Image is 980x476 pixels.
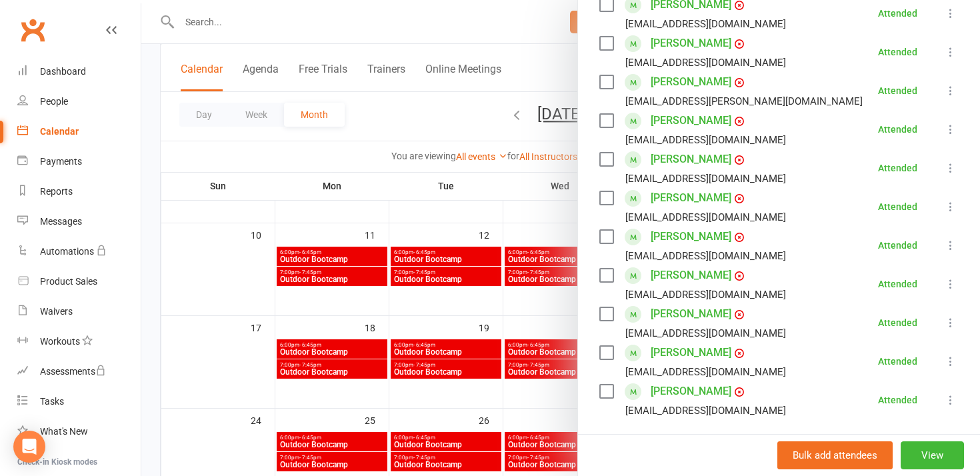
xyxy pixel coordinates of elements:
[901,441,964,469] button: View
[878,241,917,250] div: Attended
[878,318,917,327] div: Attended
[878,9,917,18] div: Attended
[625,54,786,71] div: [EMAIL_ADDRESS][DOMAIN_NAME]
[625,131,786,149] div: [EMAIL_ADDRESS][DOMAIN_NAME]
[40,156,82,167] div: Payments
[17,237,141,267] a: Automations
[651,71,731,93] a: [PERSON_NAME]
[625,286,786,303] div: [EMAIL_ADDRESS][DOMAIN_NAME]
[40,276,97,287] div: Product Sales
[651,342,731,363] a: [PERSON_NAME]
[651,226,731,247] a: [PERSON_NAME]
[40,186,73,197] div: Reports
[651,33,731,54] a: [PERSON_NAME]
[17,387,141,417] a: Tasks
[40,126,79,137] div: Calendar
[878,86,917,95] div: Attended
[17,327,141,357] a: Workouts
[651,381,731,402] a: [PERSON_NAME]
[651,265,731,286] a: [PERSON_NAME]
[625,402,786,419] div: [EMAIL_ADDRESS][DOMAIN_NAME]
[17,117,141,147] a: Calendar
[17,177,141,207] a: Reports
[878,125,917,134] div: Attended
[16,13,49,47] a: Clubworx
[651,149,731,170] a: [PERSON_NAME]
[40,96,68,107] div: People
[878,357,917,366] div: Attended
[625,15,786,33] div: [EMAIL_ADDRESS][DOMAIN_NAME]
[40,366,106,377] div: Assessments
[40,216,82,227] div: Messages
[17,267,141,297] a: Product Sales
[878,279,917,289] div: Attended
[777,441,893,469] button: Bulk add attendees
[625,170,786,187] div: [EMAIL_ADDRESS][DOMAIN_NAME]
[878,395,917,405] div: Attended
[651,303,731,325] a: [PERSON_NAME]
[40,246,94,257] div: Automations
[17,207,141,237] a: Messages
[625,247,786,265] div: [EMAIL_ADDRESS][DOMAIN_NAME]
[878,202,917,211] div: Attended
[17,297,141,327] a: Waivers
[651,110,731,131] a: [PERSON_NAME]
[40,396,64,407] div: Tasks
[17,57,141,87] a: Dashboard
[40,66,86,77] div: Dashboard
[625,363,786,381] div: [EMAIL_ADDRESS][DOMAIN_NAME]
[40,336,80,347] div: Workouts
[651,187,731,209] a: [PERSON_NAME]
[17,357,141,387] a: Assessments
[13,431,45,463] div: Open Intercom Messenger
[17,417,141,447] a: What's New
[625,209,786,226] div: [EMAIL_ADDRESS][DOMAIN_NAME]
[625,93,863,110] div: [EMAIL_ADDRESS][PERSON_NAME][DOMAIN_NAME]
[625,325,786,342] div: [EMAIL_ADDRESS][DOMAIN_NAME]
[40,306,73,317] div: Waivers
[878,47,917,57] div: Attended
[17,87,141,117] a: People
[878,163,917,173] div: Attended
[17,147,141,177] a: Payments
[40,426,88,437] div: What's New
